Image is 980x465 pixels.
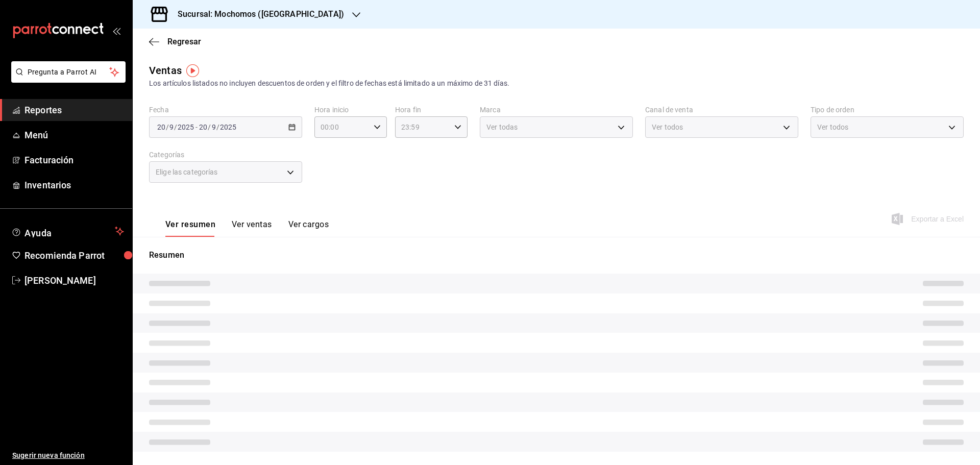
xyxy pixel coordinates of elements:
span: Ver todas [486,122,518,132]
span: / [216,123,219,131]
span: Inventarios [24,178,124,192]
span: [PERSON_NAME] [24,274,124,287]
span: - [195,123,198,131]
label: Fecha [149,106,302,113]
span: / [174,123,177,131]
span: Menú [24,128,124,142]
span: / [166,123,169,131]
h3: Sucursal: Mochomos ([GEOGRAPHIC_DATA]) [169,8,344,20]
button: Ver cargos [288,219,329,237]
div: navigation tabs [165,219,329,237]
label: Hora fin [395,106,468,113]
div: Ventas [149,63,182,78]
span: Ver todos [652,122,683,132]
label: Hora inicio [314,106,387,113]
input: -- [157,123,166,131]
span: Sugerir nueva función [12,450,124,461]
span: Recomienda Parrot [24,249,124,262]
span: Ayuda [24,225,111,237]
input: -- [169,123,174,131]
button: Ver resumen [165,219,215,237]
span: Reportes [24,103,124,117]
input: ---- [219,123,237,131]
span: Regresar [167,37,201,46]
span: Ver todos [817,122,848,132]
div: Los artículos listados no incluyen descuentos de orden y el filtro de fechas está limitado a un m... [149,78,964,89]
label: Canal de venta [645,106,798,113]
label: Marca [480,106,633,113]
button: Regresar [149,37,201,46]
p: Resumen [149,249,964,261]
input: ---- [177,123,194,131]
button: open_drawer_menu [112,27,120,35]
label: Categorías [149,151,302,158]
span: Pregunta a Parrot AI [28,67,110,78]
a: Pregunta a Parrot AI [7,74,126,85]
label: Tipo de orden [811,106,964,113]
span: Elige las categorías [156,167,218,177]
button: Ver ventas [232,219,272,237]
button: Pregunta a Parrot AI [11,61,126,83]
span: / [208,123,211,131]
span: Facturación [24,153,124,167]
input: -- [211,123,216,131]
input: -- [199,123,208,131]
img: Tooltip marker [186,64,199,77]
